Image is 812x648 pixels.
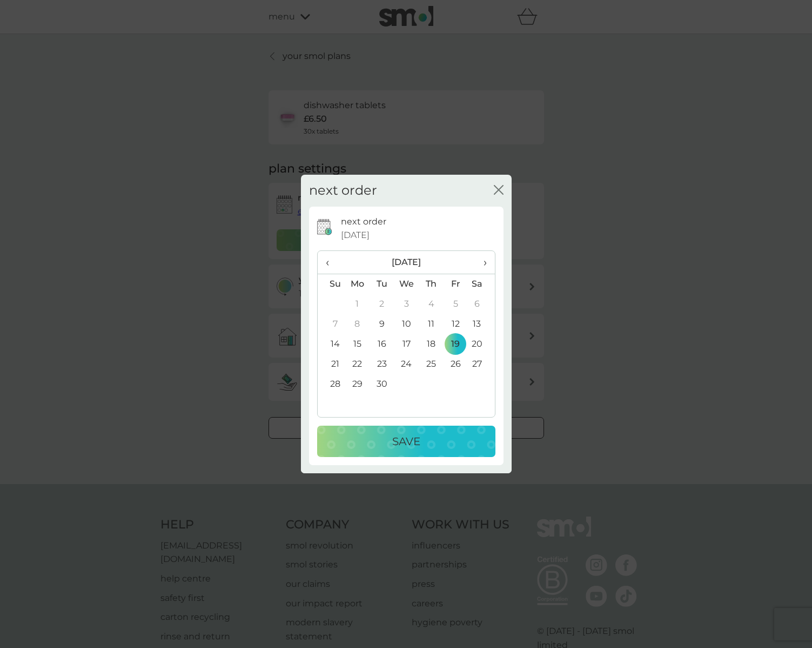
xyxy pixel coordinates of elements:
td: 5 [444,294,468,314]
td: 14 [318,334,345,354]
button: close [494,185,504,196]
span: ‹ [326,251,337,274]
td: 29 [345,374,370,394]
td: 15 [345,334,370,354]
th: Mo [345,274,370,294]
td: 2 [370,294,394,314]
td: 8 [345,314,370,334]
th: Su [318,274,345,294]
td: 11 [419,314,443,334]
h2: next order [309,183,377,199]
td: 20 [467,334,494,354]
th: [DATE] [345,251,468,274]
td: 19 [444,334,468,354]
td: 22 [345,354,370,374]
span: [DATE] [341,228,370,242]
td: 3 [394,294,419,314]
span: › [475,251,486,274]
td: 6 [467,294,494,314]
td: 27 [467,354,494,374]
p: next order [341,215,386,229]
td: 16 [370,334,394,354]
button: Save [317,426,495,457]
p: Save [392,433,420,450]
td: 18 [419,334,443,354]
th: Sa [467,274,494,294]
td: 21 [318,354,345,374]
td: 1 [345,294,370,314]
td: 25 [419,354,443,374]
th: Th [419,274,443,294]
td: 9 [370,314,394,334]
td: 17 [394,334,419,354]
td: 4 [419,294,443,314]
td: 10 [394,314,419,334]
td: 13 [467,314,494,334]
td: 30 [370,374,394,394]
td: 26 [444,354,468,374]
td: 7 [318,314,345,334]
th: We [394,274,419,294]
td: 23 [370,354,394,374]
td: 12 [444,314,468,334]
td: 28 [318,374,345,394]
th: Fr [444,274,468,294]
th: Tu [370,274,394,294]
td: 24 [394,354,419,374]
